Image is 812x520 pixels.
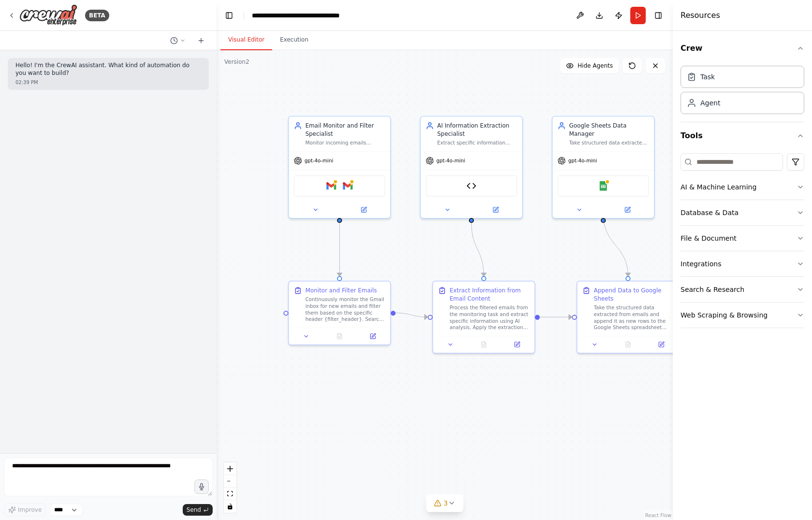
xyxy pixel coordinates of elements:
[681,122,804,149] button: Tools
[305,287,377,295] div: Monitor and Filter Emails
[540,313,572,321] g: Edge from 0ba41fb7-7e7d-416c-9b4f-58abec1e4684 to d6391e77-24be-4935-8486-120eed31d3b9
[322,332,357,341] button: No output available
[569,122,649,138] div: Google Sheets Data Manager
[681,174,804,200] button: AI & Machine Learning
[466,340,501,349] button: No output available
[681,303,804,328] button: Web Scraping & Browsing
[222,9,236,22] button: Hide left sidebar
[578,62,613,70] span: Hide Agents
[560,58,619,73] button: Hide Agents
[288,116,391,219] div: Email Monitor and Filter SpecialistMonitor incoming emails continuously, filter them based on spe...
[467,223,488,276] g: Edge from ee038055-129a-4f46-a888-94192ab3cbb5 to 0ba41fb7-7e7d-416c-9b4f-58abec1e4684
[194,479,209,494] button: Click to speak your automation idea
[681,35,804,62] button: Crew
[272,30,316,50] button: Execution
[569,140,649,146] div: Take structured data extracted from emails and append it as new rows to the specified Google Shee...
[224,500,236,513] button: toggle interactivity
[472,205,519,215] button: Open in side panel
[305,296,385,323] div: Continuously monitor the Gmail inbox for new emails and filter them based on the specific header ...
[598,181,608,190] img: Google Sheets
[288,281,391,346] div: Monitor and Filter EmailsContinuously monitor the Gmail inbox for new emails and filter them base...
[343,181,352,190] img: Gmail
[681,251,804,276] button: Integrations
[594,304,674,331] div: Take the structured data extracted from emails and append it as new rows to the Google Sheets spr...
[700,72,715,82] div: Task
[305,122,385,138] div: Email Monitor and Filter Specialist
[437,140,517,146] div: Extract specific information from email content using AI analysis, focusing on {extraction_criter...
[220,30,272,50] button: Visual Editor
[193,35,209,46] button: Start a new chat
[466,181,476,190] img: OpenAI Text Analyzer
[187,506,201,514] span: Send
[85,10,109,21] div: BETA
[305,140,385,146] div: Monitor incoming emails continuously, filter them based on specific headers like {filter_header},...
[681,226,804,251] button: File & Document
[224,462,236,513] div: React Flow controls
[224,462,236,475] button: zoom in
[552,116,655,219] div: Google Sheets Data ManagerTake structured data extracted from emails and append it as new rows to...
[426,494,464,512] button: 3
[700,98,720,108] div: Agent
[224,488,236,500] button: fit view
[18,506,42,514] span: Improve
[224,58,249,66] div: Version 2
[437,122,517,138] div: AI Information Extraction Specialist
[449,287,529,303] div: Extract Information from Email Content
[224,475,236,488] button: zoom out
[604,205,651,215] button: Open in side panel
[503,340,531,349] button: Open in side panel
[681,62,804,122] div: Crew
[681,149,804,336] div: Tools
[15,79,201,86] div: 02:39 PM
[166,35,189,46] button: Switch to previous chat
[449,304,529,331] div: Process the filtered emails from the monitoring task and extract specific information using AI an...
[610,340,645,349] button: No output available
[681,10,720,21] h4: Resources
[444,498,448,508] span: 3
[4,504,46,516] button: Improve
[681,277,804,302] button: Search & Research
[599,215,632,276] g: Edge from c72e1d31-9648-451d-b9a5-05415336b1bd to d6391e77-24be-4935-8486-120eed31d3b9
[252,11,361,20] nav: breadcrumb
[645,513,671,518] a: React Flow attribution
[326,181,336,190] img: Gmail
[432,281,535,354] div: Extract Information from Email ContentProcess the filtered emails from the monitoring task and ex...
[183,504,213,516] button: Send
[304,158,333,164] span: gpt-4o-mini
[395,309,428,321] g: Edge from 25b3056b-e780-4ec2-a7f6-c872e4af2e9e to 0ba41fb7-7e7d-416c-9b4f-58abec1e4684
[19,4,77,26] img: Logo
[647,340,676,349] button: Open in side panel
[340,205,387,215] button: Open in side panel
[15,62,201,77] p: Hello! I'm the CrewAI assistant. What kind of automation do you want to build?
[681,200,804,225] button: Database & Data
[436,158,465,164] span: gpt-4o-mini
[420,116,523,219] div: AI Information Extraction SpecialistExtract specific information from email content using AI anal...
[359,332,387,341] button: Open in side panel
[335,223,344,276] g: Edge from e6de7dc0-47ff-482a-b80a-6a088e061859 to 25b3056b-e780-4ec2-a7f6-c872e4af2e9e
[652,9,665,22] button: Hide right sidebar
[594,287,674,303] div: Append Data to Google Sheets
[568,158,597,164] span: gpt-4o-mini
[577,281,680,354] div: Append Data to Google SheetsTake the structured data extracted from emails and append it as new r...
